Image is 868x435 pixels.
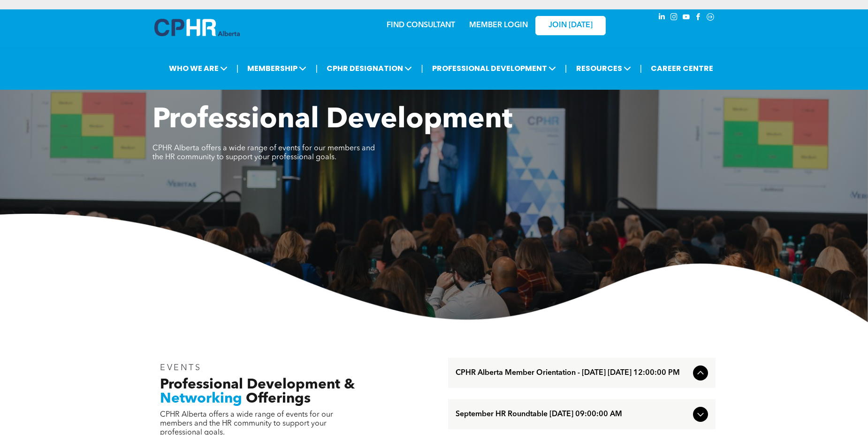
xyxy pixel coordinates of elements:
[705,12,716,24] a: Social network
[669,12,679,24] a: instagram
[681,12,691,24] a: youtube
[160,392,242,406] span: Networking
[693,12,703,24] a: facebook
[160,364,202,372] span: EVENTS
[324,60,415,77] span: CPHR DESIGNATION
[421,59,423,78] li: |
[565,59,567,78] li: |
[469,22,528,29] a: MEMBER LOGIN
[656,12,667,24] a: linkedin
[535,16,606,35] a: JOIN [DATE]
[548,21,593,30] span: JOIN [DATE]
[152,145,375,161] span: CPHR Alberta offers a wide range of events for our members and the HR community to support your p...
[648,60,716,77] a: CAREER CENTRE
[387,22,455,29] a: FIND CONSULTANT
[640,59,642,78] li: |
[160,378,355,392] span: Professional Development &
[166,60,230,77] span: WHO WE ARE
[236,59,239,78] li: |
[152,106,512,134] span: Professional Development
[429,60,559,77] span: PROFESSIONAL DEVELOPMENT
[154,19,240,36] img: A blue and white logo for cp alberta
[456,369,689,378] span: CPHR Alberta Member Orientation - [DATE] [DATE] 12:00:00 PM
[573,60,634,77] span: RESOURCES
[246,392,311,406] span: Offerings
[456,410,689,419] span: September HR Roundtable [DATE] 09:00:00 AM
[315,59,318,78] li: |
[244,60,309,77] span: MEMBERSHIP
